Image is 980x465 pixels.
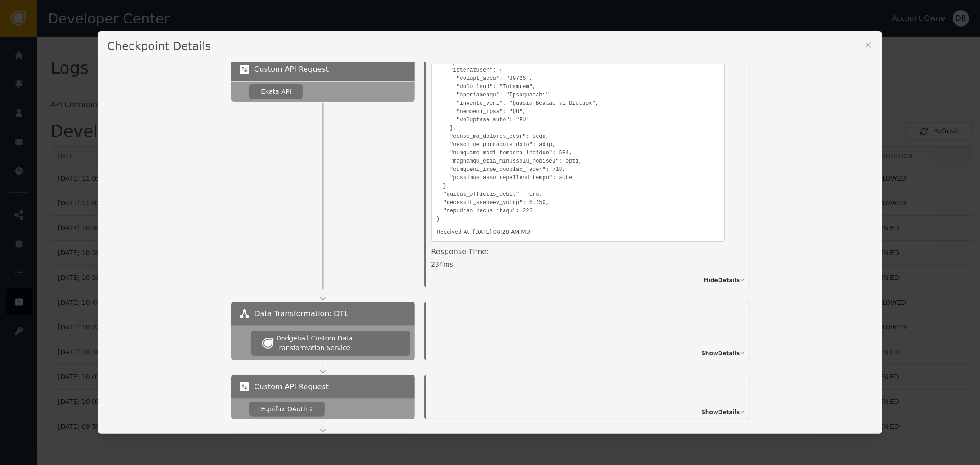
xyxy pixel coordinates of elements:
div: Response Time: [431,246,725,260]
span: Show Details [701,349,740,357]
span: Custom API Request [254,381,329,392]
span: Data Transformation: DTL [254,308,348,319]
div: Equifax OAuth 2 [261,404,313,414]
div: Received At: [DATE] 08:28 AM MDT [436,228,533,236]
span: Hide Details [704,276,740,284]
span: Custom API Request [254,64,329,75]
div: Ekata API [261,87,291,96]
span: Show Details [701,408,740,416]
div: Dodgeball Custom Data Transformation Service [276,334,399,353]
div: Checkpoint Details [98,31,882,62]
div: 234 ms [431,260,725,269]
